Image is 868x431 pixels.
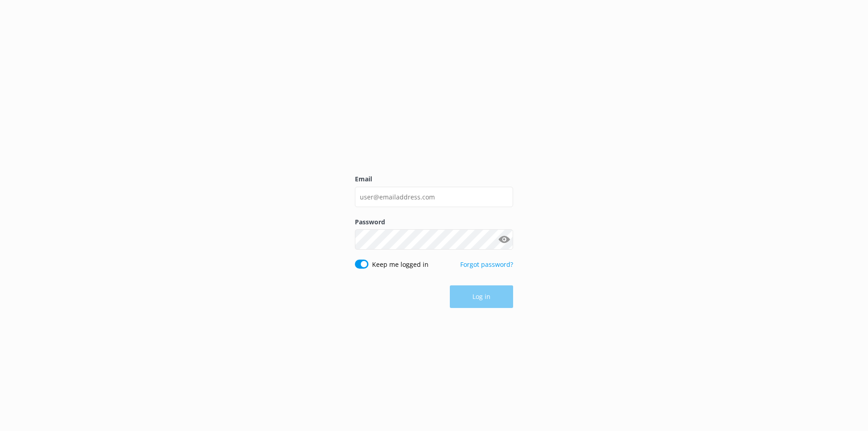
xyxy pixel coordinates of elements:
a: Forgot password? [460,260,513,269]
label: Password [355,217,513,227]
button: Show password [495,231,513,249]
label: Email [355,174,513,184]
input: user@emailaddress.com [355,187,513,207]
label: Keep me logged in [372,260,429,270]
